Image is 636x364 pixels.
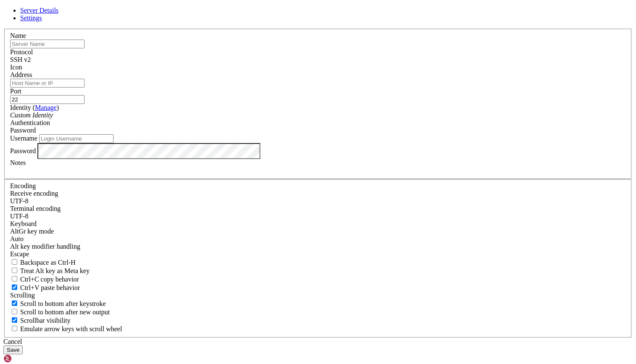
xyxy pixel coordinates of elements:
[10,243,80,250] label: Controls how the Alt key is handled. Escape: Send an ESC prefix. 8-Bit: Add 128 to the typed char...
[10,127,36,134] span: Password
[10,213,626,220] div: UTF-8
[10,284,80,291] label: Ctrl+V pastes if true, sends ^V to host if false. Ctrl+Shift+V sends ^V to host if true, pastes i...
[10,56,626,64] div: SSH v2
[20,7,58,14] a: Server Details
[12,326,17,331] input: Emulate arrow keys with scroll wheel
[10,317,71,324] label: The vertical scrollbar mode.
[20,300,106,307] span: Scroll to bottom after keystroke
[10,250,626,258] div: Escape
[10,104,59,111] label: Identity
[10,112,626,119] div: Custom Identity
[10,112,53,119] i: Custom Identity
[10,300,106,307] label: Whether to scroll to the bottom on any keystroke.
[12,276,17,282] input: Ctrl+C copy behavior
[10,220,37,227] label: Keyboard
[20,284,80,291] span: Ctrl+V paste behavior
[10,40,85,48] input: Server Name
[10,267,90,274] label: Whether the Alt key acts as a Meta key or as a distinct Alt key.
[20,325,122,332] span: Emulate arrow keys with scroll wheel
[10,235,24,242] span: Auto
[10,228,54,235] label: Set the expected encoding for data received from the host. If the encodings do not match, visual ...
[20,308,110,316] span: Scroll to bottom after new output
[12,317,17,323] input: Scrollbar visibility
[35,104,57,111] a: Manage
[10,135,37,142] label: Username
[10,197,29,205] span: UTF-8
[20,276,79,283] span: Ctrl+C copy behavior
[10,64,22,71] label: Icon
[10,56,31,63] span: SSH v2
[12,309,17,314] input: Scroll to bottom after new output
[10,197,626,205] div: UTF-8
[10,79,85,88] input: Host Name or IP
[10,48,33,56] label: Protocol
[10,95,85,104] input: Port Number
[10,32,26,39] label: Name
[10,159,26,166] label: Notes
[10,259,76,266] label: If true, the backspace should send BS ('\x08', aka ^H). Otherwise the backspace key should send '...
[3,345,23,354] button: Save
[10,182,36,189] label: Encoding
[33,104,59,111] span: ( )
[12,268,17,273] input: Treat Alt key as Meta key
[10,308,110,316] label: Scroll to bottom after new output.
[10,250,29,258] span: Escape
[10,213,29,220] span: UTF-8
[20,259,76,266] span: Backspace as Ctrl-H
[10,147,36,154] label: Password
[12,259,17,265] input: Backspace as Ctrl-H
[12,284,17,290] input: Ctrl+V paste behavior
[10,190,58,197] label: Set the expected encoding for data received from the host. If the encodings do not match, visual ...
[20,14,42,21] a: Settings
[10,235,626,243] div: Auto
[12,300,17,306] input: Scroll to bottom after keystroke
[10,276,79,283] label: Ctrl-C copies if true, send ^C to host if false. Ctrl-Shift-C sends ^C to host if true, copies if...
[10,127,626,134] div: Password
[10,325,122,332] label: When using the alternative screen buffer, and DECCKM (Application Cursor Keys) is active, mouse w...
[20,317,71,324] span: Scrollbar visibility
[10,292,35,299] label: Scrolling
[10,205,61,212] label: The default terminal encoding. ISO-2022 enables character map translations (like graphics maps). ...
[10,88,21,95] label: Port
[3,354,52,363] img: Shellngn
[3,338,633,345] div: Cancel
[10,71,32,78] label: Address
[20,267,90,274] span: Treat Alt key as Meta key
[10,119,50,126] label: Authentication
[39,134,114,143] input: Login Username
